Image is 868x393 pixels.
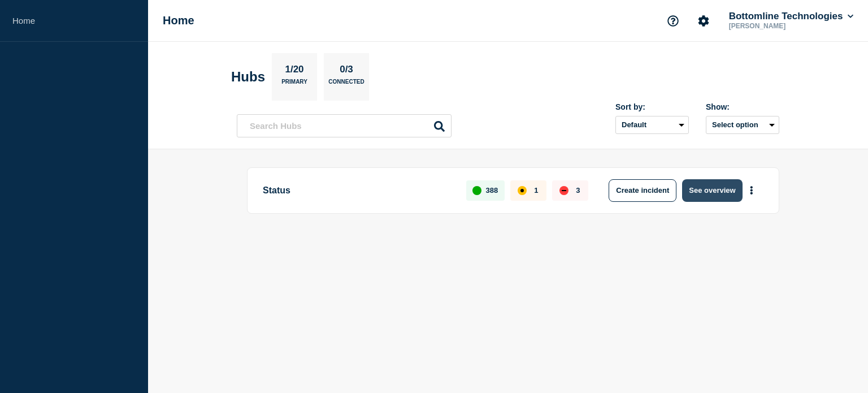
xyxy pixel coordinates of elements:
[472,186,481,195] div: up
[609,179,676,202] button: Create incident
[281,79,307,90] p: Primary
[615,102,689,111] div: Sort by:
[682,179,742,202] button: See overview
[744,180,759,201] button: More actions
[486,186,498,195] p: 388
[237,114,452,137] input: Search Hubs
[727,22,844,30] p: [PERSON_NAME]
[231,69,265,85] h2: Hubs
[692,9,715,33] button: Account settings
[518,186,527,195] div: affected
[615,116,689,134] select: Sort by
[163,14,194,27] h1: Home
[263,179,453,202] p: Status
[336,64,358,79] p: 0/3
[534,186,538,195] p: 1
[281,64,308,79] p: 1/20
[328,79,364,90] p: Connected
[706,102,779,111] div: Show:
[576,186,580,195] p: 3
[727,11,856,22] button: Bottomline Technologies
[706,116,779,134] button: Select option
[661,9,685,33] button: Support
[559,186,568,195] div: down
